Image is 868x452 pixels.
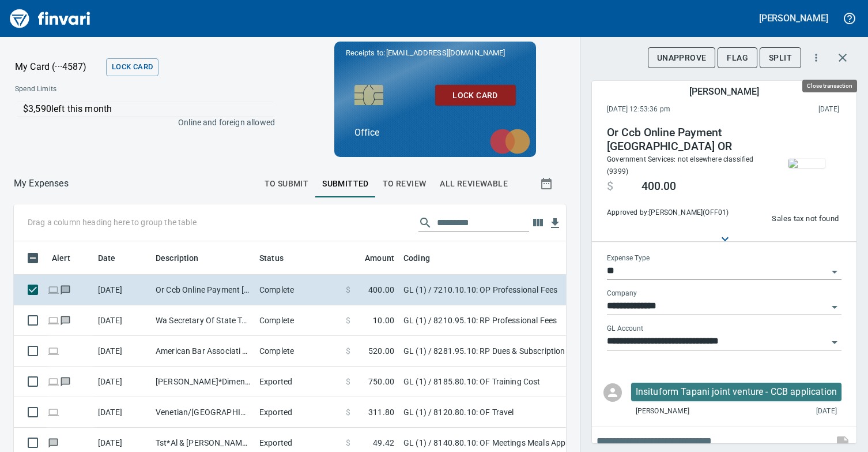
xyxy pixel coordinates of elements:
[259,251,299,265] span: Status
[607,155,754,175] span: Government Services: not elsewhere classified (9399)
[47,439,59,446] span: Has messages
[403,251,430,265] span: Coding
[93,397,151,428] td: [DATE]
[788,159,825,168] img: receipts%2Ftapani%2F2025-10-09%2Fqp92ZZ3oooXXrn8OLNgL5LOA0Te2__xWro53ROddSh0vyvP3uD_body.jpg
[346,315,350,326] span: $
[59,378,71,385] span: Has messages
[98,251,116,265] span: Date
[440,177,508,191] span: All Reviewable
[151,336,255,367] td: American Bar Associati 3129885000 IL
[756,9,831,27] button: [PERSON_NAME]
[718,47,757,69] button: Flag
[354,126,516,140] p: Office
[350,251,394,265] span: Amount
[47,378,59,385] span: Online transaction
[14,177,69,190] p: My Expenses
[648,47,716,69] button: UnApprove
[346,284,350,296] span: $
[444,88,507,103] span: Lock Card
[399,305,687,336] td: GL (1) / 8210.95.10: RP Professional Fees
[255,305,341,336] td: Complete
[98,251,131,265] span: Date
[52,251,85,265] span: Alert
[373,315,394,326] span: 10.00
[322,177,369,191] span: Submitted
[631,383,841,401] div: Click for options
[827,334,843,350] button: Open
[7,5,93,32] img: Finvari
[14,177,69,190] nav: breadcrumb
[156,251,214,265] span: Description
[368,345,394,357] span: 520.00
[112,61,153,74] span: Lock Card
[47,408,59,416] span: Online transaction
[636,406,689,417] span: [PERSON_NAME]
[636,385,837,399] p: Insituform Tapani joint venture - CCB application
[760,47,801,69] button: Split
[529,170,566,197] button: Show transactions within a particular date range
[346,437,350,449] span: $
[346,376,350,387] span: $
[772,212,839,226] span: Sales tax not found
[15,60,101,74] p: My Card (···4587)
[156,251,199,265] span: Description
[769,210,841,228] button: Sales tax not found
[255,336,341,367] td: Complete
[529,214,546,231] button: Choose columns to display
[546,215,564,232] button: Download table
[373,437,394,449] span: 49.42
[368,376,394,387] span: 750.00
[745,104,839,115] span: This charge was settled by the merchant and appears on the 2025/10/11 statement.
[607,180,613,193] span: $
[52,251,70,265] span: Alert
[727,51,748,65] span: Flag
[399,367,687,397] td: GL (1) / 8185.80.10: OF Training Cost
[6,117,275,128] p: Online and foreign allowed
[151,275,255,305] td: Or Ccb Online Payment [GEOGRAPHIC_DATA] OR
[346,406,350,418] span: $
[93,367,151,397] td: [DATE]
[106,58,158,76] button: Lock Card
[689,85,758,98] h5: [PERSON_NAME]
[265,177,309,191] span: To Submit
[47,347,59,354] span: Online transaction
[399,275,687,305] td: GL (1) / 7210.10.10: OP Professional Fees
[607,290,637,297] label: Company
[368,284,394,296] span: 400.00
[827,264,843,280] button: Open
[346,47,524,59] p: Receipts to:
[151,305,255,336] td: Wa Secretary Of State Tumwater [GEOGRAPHIC_DATA]
[59,316,71,324] span: Has messages
[255,275,341,305] td: Complete
[93,275,151,305] td: [DATE]
[23,102,273,116] p: $3,590 left this month
[365,251,394,265] span: Amount
[657,51,707,65] span: UnApprove
[385,47,506,58] span: [EMAIL_ADDRESS][DOMAIN_NAME]
[368,406,394,418] span: 311.80
[607,326,643,333] label: GL Account
[399,397,687,428] td: GL (1) / 8120.80.10: OF Travel
[769,51,792,65] span: Split
[259,251,284,265] span: Status
[15,84,165,95] span: Spend Limits
[399,336,687,367] td: GL (1) / 8281.95.10: RP Dues & Subscription
[47,316,59,324] span: Online transaction
[255,397,341,428] td: Exported
[435,85,516,106] button: Lock Card
[151,367,255,397] td: [PERSON_NAME]*Dimensions2025 Lehi UT
[607,104,745,115] span: [DATE] 12:53:36 pm
[151,397,255,428] td: Venetian/[GEOGRAPHIC_DATA]
[641,180,676,193] span: 400.00
[403,251,445,265] span: Coding
[28,216,197,228] p: Drag a column heading here to group the table
[827,299,843,315] button: Open
[484,123,536,160] img: mastercard.svg
[816,406,837,417] span: [DATE]
[59,286,71,293] span: Has messages
[47,286,59,293] span: Online transaction
[607,207,764,219] span: Approved by: [PERSON_NAME] ( OFF01 )
[255,367,341,397] td: Exported
[346,345,350,357] span: $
